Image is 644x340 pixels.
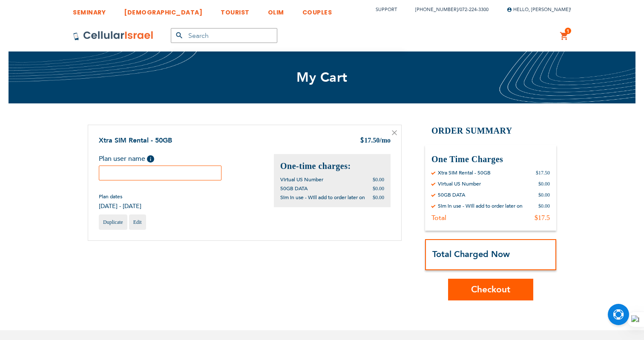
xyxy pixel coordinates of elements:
span: 50GB DATA [280,185,308,192]
span: $0.00 [373,186,384,191]
a: 072-224-3300 [460,6,489,13]
a: [DEMOGRAPHIC_DATA] [124,2,202,18]
a: Xtra SIM Rental - 50GB [99,136,172,145]
span: Plan user name [99,154,145,163]
div: $17.50 [536,169,550,176]
span: 1 [566,28,569,34]
a: 1 [560,31,569,41]
a: [PHONE_NUMBER] [415,6,458,13]
a: TOURIST [221,2,250,18]
span: $0.00 [373,194,384,200]
span: Duplicate [103,219,123,225]
span: Checkout [471,283,510,296]
a: Edit [129,214,146,230]
button: Checkout [448,279,533,300]
span: $ [360,136,364,146]
strong: Total Charged Now [432,249,510,260]
h2: Order Summary [425,125,556,137]
h2: One-time charges: [280,160,384,172]
li: / [407,3,489,16]
h3: One Time Charges [431,154,550,165]
span: Sim in use - Will add to order later on [280,194,365,201]
a: COUPLES [302,2,332,18]
span: Hello, [PERSON_NAME]! [507,6,571,13]
span: $0.00 [373,177,384,183]
div: 50GB DATA [438,191,465,198]
div: 17.50 [360,136,391,146]
img: Cellular Israel Logo [73,31,154,41]
span: Plan dates [99,193,141,200]
a: Support [376,6,397,13]
div: $17.5 [535,214,550,222]
div: Virtual US Number [438,180,481,187]
div: Sim in use - Will add to order later on [438,203,523,209]
span: Help [147,155,154,163]
a: SEMINARY [73,2,106,18]
div: $0.00 [538,191,550,198]
div: $0.00 [538,203,550,209]
a: OLIM [268,2,284,18]
a: Duplicate [99,214,127,230]
div: Total [431,214,446,222]
div: Xtra SIM Rental - 50GB [438,169,491,176]
input: Search [171,28,277,43]
div: $0.00 [538,180,550,187]
span: Virtual US Number [280,176,323,183]
span: My Cart [296,69,348,86]
span: Edit [133,219,142,225]
span: [DATE] - [DATE] [99,202,141,210]
span: /mo [379,137,391,144]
